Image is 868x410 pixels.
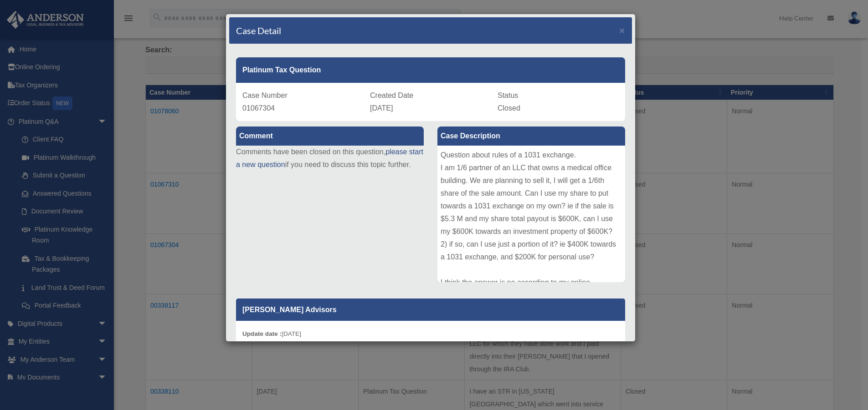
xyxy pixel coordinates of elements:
span: Status [498,91,518,99]
span: Case Number [242,91,288,99]
div: Platinum Tax Question [236,57,625,83]
a: please start a new question [236,148,423,168]
span: Created Date [370,91,413,99]
span: × [619,25,625,35]
label: Case Description [437,127,625,146]
p: [PERSON_NAME] Advisors [236,299,625,321]
button: Close [619,25,625,35]
div: Question about rules of a 1031 exchange. I am 1/6 partner of an LLC that owns a medical office bu... [437,146,625,282]
p: Comments have been closed on this question, if you need to discuss this topic further. [236,146,424,171]
span: 01067304 [242,104,275,112]
span: Closed [498,104,520,112]
span: [DATE] [370,104,393,112]
b: Update date : [242,330,282,337]
h4: Case Detail [236,24,281,37]
label: Comment [236,127,424,146]
small: [DATE] [242,330,301,337]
